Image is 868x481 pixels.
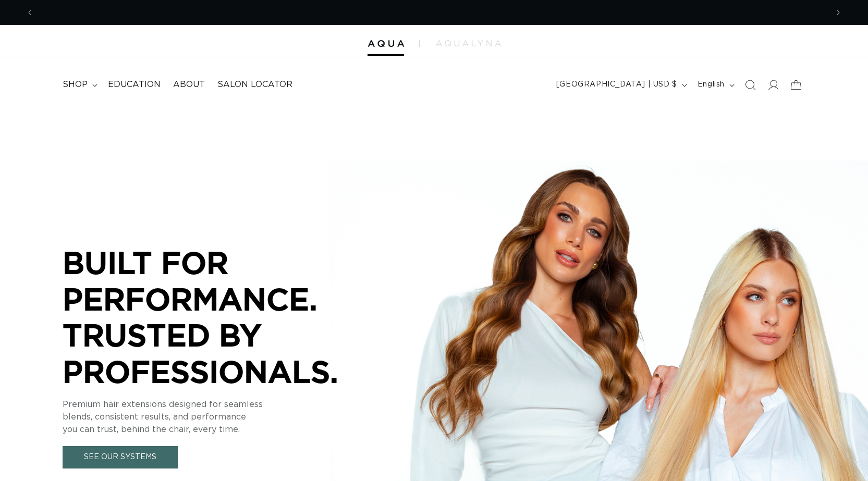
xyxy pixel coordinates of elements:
button: Next announcement [827,3,850,22]
span: shop [63,79,88,90]
span: About [173,79,205,90]
a: Salon Locator [211,73,299,96]
summary: Search [739,73,762,96]
a: See Our Systems [63,446,178,468]
span: English [698,79,725,90]
p: Premium hair extensions designed for seamless blends, consistent results, and performance you can... [63,398,375,436]
summary: shop [56,73,102,96]
button: Previous announcement [18,3,41,22]
button: English [691,75,739,95]
a: Education [102,73,167,96]
a: About [167,73,211,96]
span: Education [108,79,161,90]
button: [GEOGRAPHIC_DATA] | USD $ [550,75,691,95]
img: Aqua Hair Extensions [368,40,404,47]
p: BUILT FOR PERFORMANCE. TRUSTED BY PROFESSIONALS. [63,244,375,389]
img: aqualyna.com [436,40,501,46]
span: Salon Locator [217,79,292,90]
span: [GEOGRAPHIC_DATA] | USD $ [556,79,677,90]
